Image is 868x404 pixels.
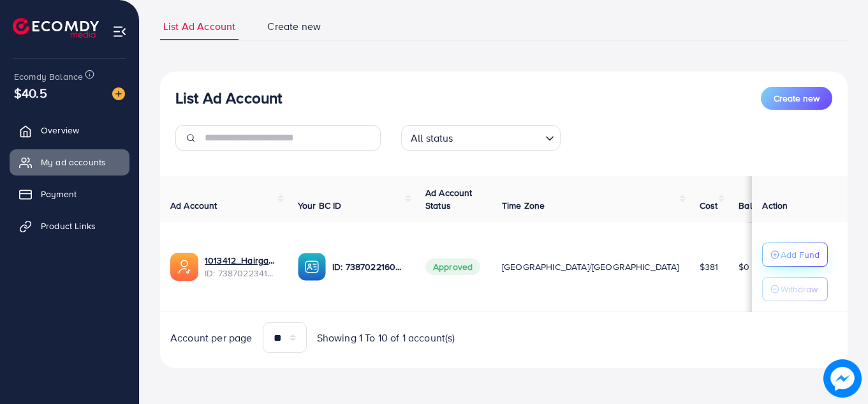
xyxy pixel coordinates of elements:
h3: List Ad Account [175,89,282,107]
button: Withdraw [762,277,828,301]
span: $40.5 [14,84,47,102]
span: Payment [41,188,77,200]
div: <span class='underline'>1013412_Hairganic_1719925181986</span></br>7387022341772951569 [205,254,277,280]
a: 1013412_Hairganic_1719925181986 [205,254,277,267]
span: $381 [700,260,719,273]
span: Account per page [170,331,253,345]
span: Product Links [41,220,96,232]
span: $0 [739,260,749,273]
p: ID: 7387022160713515024 [332,259,405,274]
button: Create new [761,87,832,110]
span: Action [762,199,788,212]
a: My ad accounts [10,149,129,175]
span: Ad Account [170,199,217,212]
img: image [112,87,125,100]
img: ic-ads-acc.e4c84228.svg [170,253,198,281]
span: Time Zone [502,199,545,212]
span: ID: 7387022341772951569 [205,267,277,280]
span: Cost [700,199,718,212]
span: All status [408,129,456,147]
a: Payment [10,181,129,207]
span: Ecomdy Balance [14,70,83,83]
a: Overview [10,117,129,143]
img: ic-ba-acc.ded83a64.svg [298,253,326,281]
span: Approved [425,258,480,275]
img: image [823,359,862,398]
p: Withdraw [781,281,818,297]
span: Ad Account Status [425,186,473,212]
span: [GEOGRAPHIC_DATA]/[GEOGRAPHIC_DATA] [502,260,679,273]
a: Product Links [10,213,129,239]
span: Overview [41,124,79,137]
div: Search for option [401,125,561,151]
img: logo [13,18,99,38]
span: Balance [739,199,772,212]
span: Your BC ID [298,199,342,212]
img: menu [112,24,127,39]
button: Add Fund [762,243,828,267]
span: My ad accounts [41,156,106,168]
span: Showing 1 To 10 of 1 account(s) [317,331,455,345]
p: Add Fund [781,247,820,262]
input: Search for option [457,126,540,147]
span: Create new [774,92,820,105]
span: Create new [267,19,321,34]
span: List Ad Account [163,19,235,34]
